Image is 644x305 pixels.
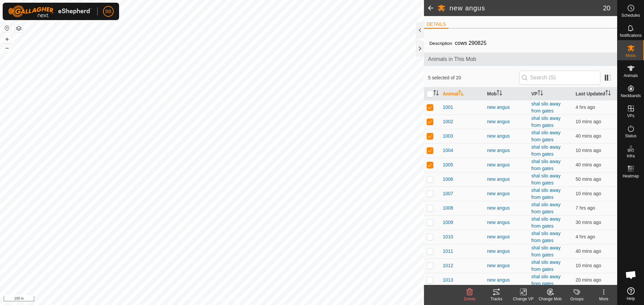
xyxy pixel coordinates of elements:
[531,187,560,200] a: shal silo away from gates
[531,202,560,214] a: shal silo away from gates
[443,277,453,284] span: 1013
[443,233,453,240] span: 1010
[531,116,560,128] a: shal silo away from gates
[8,5,92,17] img: Gallagher Logo
[590,296,617,302] div: More
[576,148,601,153] span: 30 Sept 2025, 2:21 pm
[576,220,601,225] span: 30 Sept 2025, 2:01 pm
[624,74,638,78] span: Animals
[531,231,560,243] a: shal silo away from gates
[443,104,453,111] span: 1001
[3,24,11,32] button: Reset Map
[487,118,526,125] div: new angus
[576,263,601,268] span: 30 Sept 2025, 2:21 pm
[531,245,560,257] a: shal silo away from gates
[483,296,510,302] div: Tracks
[487,176,526,183] div: new angus
[487,190,526,197] div: new angus
[15,24,23,32] button: Map Layers
[531,173,560,185] a: shal silo away from gates
[487,219,526,226] div: new angus
[576,234,595,239] span: 30 Sept 2025, 10:21 am
[443,161,453,168] span: 1005
[573,87,617,100] th: Last Updated
[443,176,453,183] span: 1006
[563,296,590,302] div: Groups
[605,91,611,96] p-sorticon: Activate to sort
[443,248,453,255] span: 1011
[531,216,560,229] a: shal silo away from gates
[621,265,641,285] div: Open chat
[424,21,448,29] li: DETAILS
[443,118,453,125] span: 1002
[487,233,526,240] div: new angus
[623,174,639,178] span: Heatmap
[429,41,452,46] label: Description
[519,71,600,85] input: Search (S)
[452,37,489,49] span: cows 290825
[576,133,601,139] span: 30 Sept 2025, 1:51 pm
[576,191,601,196] span: 30 Sept 2025, 2:21 pm
[576,162,601,167] span: 30 Sept 2025, 1:51 pm
[576,176,601,182] span: 30 Sept 2025, 1:41 pm
[529,87,573,100] th: VP
[464,297,476,301] span: Delete
[487,161,526,168] div: new angus
[428,74,519,81] span: 5 selected of 20
[620,33,642,37] span: Notifications
[3,35,11,43] button: +
[443,262,453,269] span: 1012
[487,262,526,269] div: new angus
[433,91,439,96] p-sorticon: Activate to sort
[531,159,560,171] a: shal silo away from gates
[428,55,613,63] span: Animals in This Mob
[487,277,526,284] div: new angus
[487,147,526,154] div: new angus
[538,91,543,96] p-sorticon: Activate to sort
[497,91,502,96] p-sorticon: Activate to sort
[487,104,526,111] div: new angus
[219,296,238,302] a: Contact Us
[443,190,453,197] span: 1007
[576,104,595,110] span: 30 Sept 2025, 10:01 am
[531,130,560,142] a: shal silo away from gates
[603,3,610,13] span: 20
[625,134,636,138] span: Status
[576,205,595,211] span: 30 Sept 2025, 7:21 am
[531,144,560,157] a: shal silo away from gates
[531,274,560,286] a: shal silo away from gates
[443,133,453,140] span: 1003
[487,133,526,140] div: new angus
[487,205,526,212] div: new angus
[627,297,635,301] span: Help
[627,114,634,118] span: VPs
[626,54,636,58] span: Mobs
[459,91,464,96] p-sorticon: Activate to sort
[3,44,11,52] button: –
[576,277,601,283] span: 30 Sept 2025, 2:11 pm
[487,248,526,255] div: new angus
[443,219,453,226] span: 1009
[531,259,560,272] a: shal silo away from gates
[105,8,112,15] span: BB
[576,119,601,124] span: 30 Sept 2025, 2:21 pm
[621,13,640,17] span: Schedules
[621,94,641,98] span: Neckbands
[510,296,537,302] div: Change VP
[443,205,453,212] span: 1008
[618,285,644,303] a: Help
[576,248,601,254] span: 30 Sept 2025, 1:51 pm
[537,296,563,302] div: Change Mob
[449,4,603,12] h2: new angus
[627,154,635,158] span: Infra
[185,296,211,302] a: Privacy Policy
[531,101,560,113] a: shal silo away from gates
[443,147,453,154] span: 1004
[484,87,529,100] th: Mob
[440,87,484,100] th: Animal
